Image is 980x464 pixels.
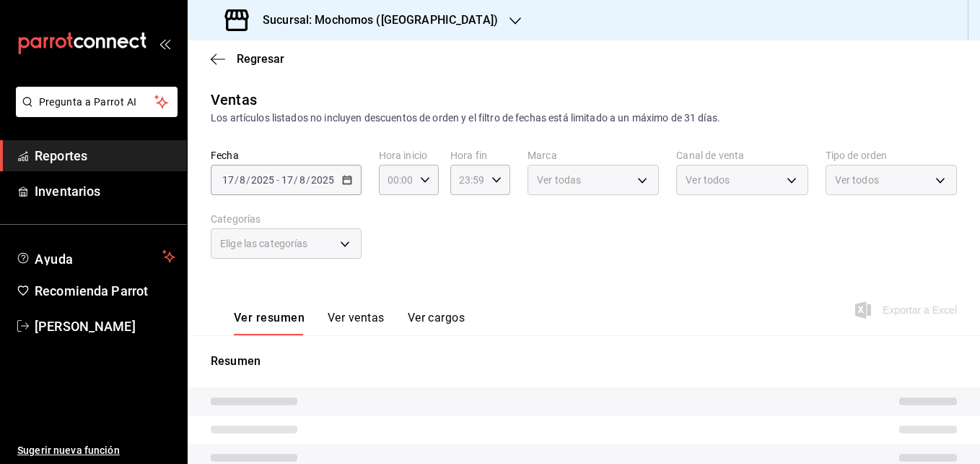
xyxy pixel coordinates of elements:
[211,89,257,111] div: Ventas
[235,174,239,186] span: /
[281,174,294,186] input: --
[237,52,284,66] span: Regresar
[39,95,155,110] span: Pregunta a Parrot AI
[35,248,157,265] span: Ayuda
[234,311,465,335] div: navigation tabs
[299,174,306,186] input: --
[211,214,362,224] label: Categorías
[835,173,879,187] span: Ver todos
[220,236,308,251] span: Elige las categorías
[310,174,335,186] input: ----
[306,174,310,186] span: /
[294,174,298,186] span: /
[35,317,175,336] span: [PERSON_NAME]
[35,146,175,166] span: Reportes
[250,174,275,186] input: ----
[159,38,170,49] button: open_drawer_menu
[17,443,175,458] span: Sugerir nueva función
[16,87,178,117] button: Pregunta a Parrot AI
[10,105,178,120] a: Pregunta a Parrot AI
[222,174,235,186] input: --
[211,353,957,370] p: Resumen
[211,150,362,160] label: Fecha
[211,52,284,66] button: Regresar
[826,150,957,160] label: Tipo de orden
[328,311,385,335] button: Ver ventas
[528,150,659,160] label: Marca
[239,174,246,186] input: --
[686,173,730,187] span: Ver todos
[537,173,581,187] span: Ver todas
[251,12,498,29] h3: Sucursal: Mochomos ([GEOGRAPHIC_DATA])
[35,281,175,301] span: Recomienda Parrot
[676,150,808,160] label: Canal de venta
[276,174,279,186] span: -
[246,174,250,186] span: /
[35,181,175,201] span: Inventarios
[450,150,510,160] label: Hora fin
[234,311,305,335] button: Ver resumen
[211,111,957,126] div: Los artículos listados no incluyen descuentos de orden y el filtro de fechas está limitado a un m...
[408,311,465,335] button: Ver cargos
[379,150,439,160] label: Hora inicio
